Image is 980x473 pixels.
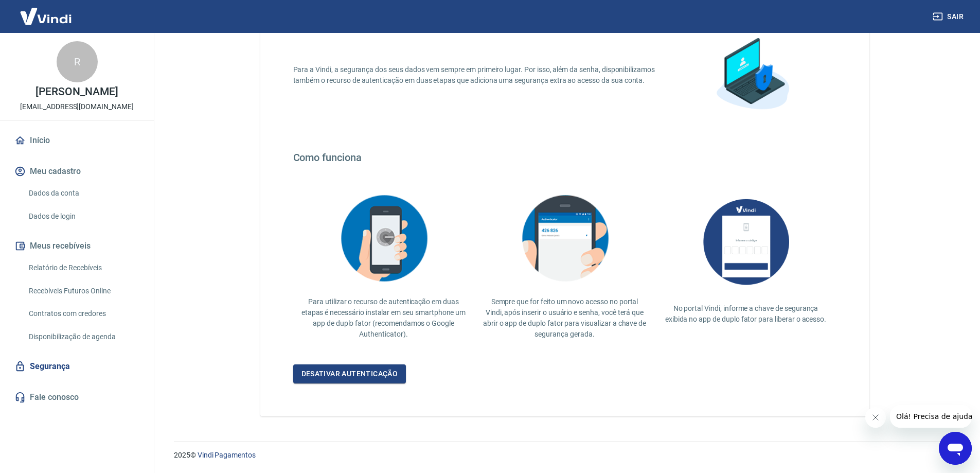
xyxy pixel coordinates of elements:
img: explication-mfa3.c449ef126faf1c3e3bb9.png [513,188,616,288]
a: Dados de login [25,206,141,227]
button: Sair [931,7,968,26]
iframe: Mensagem da empresa [890,405,972,428]
a: Desativar autenticação [293,364,406,383]
img: explication-mfa2.908d58f25590a47144d3.png [332,188,435,288]
a: Relatório de Recebíveis [25,257,141,278]
a: Segurança [12,355,141,378]
a: Vindi Pagamentos [198,451,256,459]
div: R [57,41,98,82]
a: Início [12,129,141,152]
p: Para a Vindi, a segurança dos seus dados vem sempre em primeiro lugar. Por isso, além da senha, d... [293,64,668,86]
p: 2025 © [174,450,955,461]
a: Disponibilização de agenda [25,326,141,347]
a: Dados da conta [25,183,141,204]
button: Meus recebíveis [12,235,141,257]
p: [EMAIL_ADDRESS][DOMAIN_NAME] [20,101,134,112]
a: Recebíveis Futuros Online [25,281,141,302]
p: [PERSON_NAME] [35,86,118,97]
p: Sempre que for feito um novo acesso no portal Vindi, após inserir o usuário e senha, você terá qu... [483,296,647,340]
h4: Como funciona [293,151,836,164]
p: No portal Vindi, informe a chave de segurança exibida no app de duplo fator para liberar o acesso. [664,303,828,325]
img: AUbNX1O5CQAAAABJRU5ErkJggg== [694,188,797,295]
span: Olá! Precisa de ajuda? [6,7,86,15]
img: explication-mfa1.88a31355a892c34851cc.png [701,24,804,127]
iframe: Fechar mensagem [865,407,886,428]
a: Fale conosco [12,386,141,409]
button: Meu cadastro [12,160,141,183]
img: Vindi [12,1,79,32]
p: Para utilizar o recurso de autenticação em duas etapas é necessário instalar em seu smartphone um... [301,296,466,340]
iframe: Botão para abrir a janela de mensagens [939,432,972,465]
a: Contratos com credores [25,303,141,324]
